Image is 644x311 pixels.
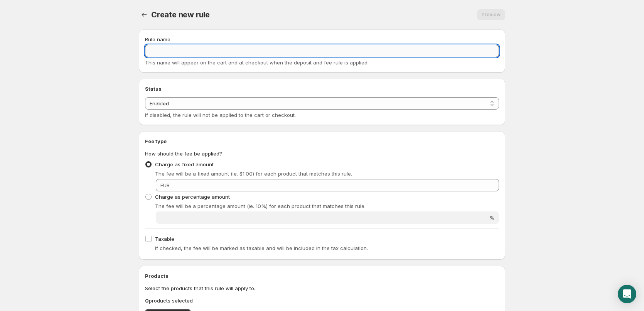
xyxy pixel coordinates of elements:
span: Taxable [155,236,174,242]
p: products selected [145,297,499,304]
span: Charge as percentage amount [155,194,230,200]
span: The fee will be a fixed amount (ie. $1.00) for each product that matches this rule. [155,171,352,177]
span: EUR [160,182,170,188]
h2: Fee type [145,137,499,145]
p: The fee will be a percentage amount (ie. 10%) for each product that matches this rule. [155,202,499,210]
span: Charge as fixed amount [155,161,214,167]
span: If disabled, the rule will not be applied to the cart or checkout. [145,112,296,118]
h2: Status [145,85,499,93]
button: Settings [139,9,150,20]
span: If checked, the fee will be marked as taxable and will be included in the tax calculation. [155,245,368,251]
span: % [489,215,494,221]
span: This name will appear on the cart and at checkout when the deposit and fee rule is applied [145,59,368,66]
b: 0 [145,297,149,304]
h2: Products [145,272,499,280]
span: Create new rule [151,10,210,19]
span: How should the fee be applied? [145,150,222,157]
div: Open Intercom Messenger [618,285,636,303]
span: Rule name [145,36,170,42]
p: Select the products that this rule will apply to. [145,284,499,292]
